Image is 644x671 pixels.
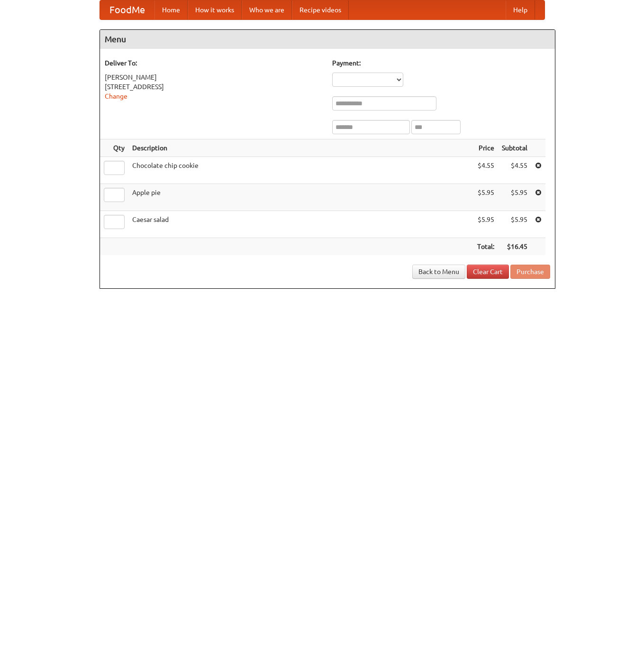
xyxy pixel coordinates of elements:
[128,211,473,238] td: Caesar salad
[332,58,550,68] h5: Payment:
[498,139,531,157] th: Subtotal
[467,265,509,279] a: Clear Cart
[100,0,154,19] a: FoodMe
[128,184,473,211] td: Apple pie
[100,30,555,49] h4: Menu
[498,238,531,256] th: $16.45
[412,265,465,279] a: Back to Menu
[242,0,292,19] a: Who we are
[473,184,498,211] td: $5.95
[292,0,349,19] a: Recipe videos
[105,73,323,82] div: [PERSON_NAME]
[473,211,498,238] td: $5.95
[473,139,498,157] th: Price
[506,0,535,19] a: Help
[154,0,188,19] a: Home
[100,139,128,157] th: Qty
[188,0,242,19] a: How it works
[105,82,323,92] div: [STREET_ADDRESS]
[105,58,323,68] h5: Deliver To:
[473,238,498,256] th: Total:
[473,157,498,184] td: $4.55
[128,157,473,184] td: Chocolate chip cookie
[498,211,531,238] td: $5.95
[510,265,550,279] button: Purchase
[105,92,127,100] a: Change
[498,184,531,211] td: $5.95
[498,157,531,184] td: $4.55
[128,139,473,157] th: Description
